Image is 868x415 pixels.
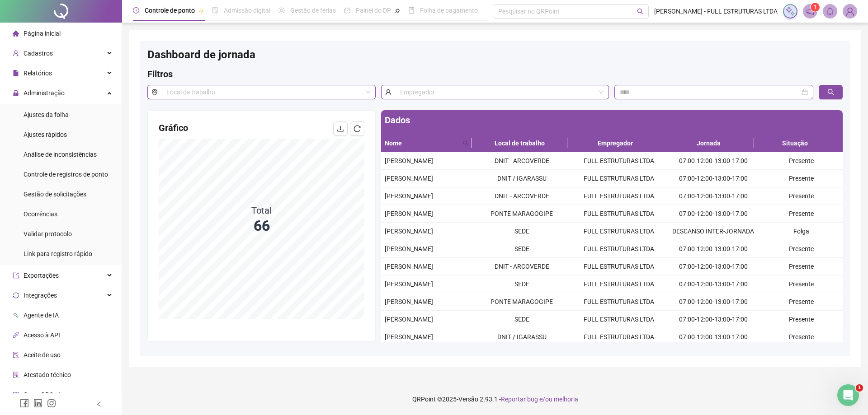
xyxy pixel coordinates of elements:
span: [PERSON_NAME] [385,175,433,182]
td: SEDE [473,311,570,328]
span: search [827,89,835,96]
td: 07:00-12:00-13:00-17:00 [667,328,759,346]
td: PONTE MARAGOGIPE [473,205,570,223]
span: Nome [385,138,459,148]
span: [PERSON_NAME] [385,298,433,305]
td: PONTE MARAGOGIPE [473,293,570,311]
td: Presente [759,170,843,187]
span: [PERSON_NAME] - FULL ESTRUTURAS LTDA [654,6,778,16]
span: Acesso à API [24,331,60,339]
td: DNIT / IGARASSU [473,170,570,187]
span: Admissão digital [224,7,270,14]
span: Gráfico [159,122,188,133]
th: Empregador [567,135,663,152]
span: Atestado técnico [24,371,71,378]
span: reload [354,125,361,132]
span: user-add [13,50,19,56]
span: file [13,70,19,76]
th: Local de trabalho [472,135,567,152]
span: download [337,125,344,132]
td: 07:00-12:00-13:00-17:00 [667,170,759,187]
sup: 1 [811,3,820,12]
span: 1 [856,384,863,392]
span: Agente de IA [24,312,59,319]
span: Painel do DP [356,7,391,14]
td: 07:00-12:00-13:00-17:00 [667,152,759,170]
span: user [381,85,395,99]
span: Página inicial [24,30,61,37]
span: Integrações [24,292,57,299]
td: FULL ESTRUTURAS LTDA [570,152,667,170]
span: Folha de pagamento [420,7,478,14]
td: FULL ESTRUTURAS LTDA [570,223,667,240]
iframe: Intercom live chat [837,384,859,406]
th: Situação [754,135,836,152]
span: sun [278,7,285,14]
td: Presente [759,311,843,328]
span: environment [147,85,161,99]
span: home [13,30,19,37]
td: Presente [759,240,843,258]
span: Aceite de uso [24,351,61,359]
span: solution [13,372,19,378]
td: DNIT - ARCOVERDE [473,258,570,275]
span: search [463,140,468,146]
span: notification [806,7,814,15]
span: [PERSON_NAME] [385,245,433,252]
td: FULL ESTRUTURAS LTDA [570,187,667,205]
td: FULL ESTRUTURAS LTDA [570,170,667,187]
td: FULL ESTRUTURAS LTDA [570,311,667,328]
span: bell [826,7,834,15]
span: lock [13,90,19,96]
span: audit [13,352,19,358]
td: 07:00-12:00-13:00-17:00 [667,258,759,275]
span: Ajustes rápidos [24,131,67,138]
td: Folga [759,223,843,240]
span: Administração [24,89,65,97]
td: Presente [759,328,843,346]
td: 07:00-12:00-13:00-17:00 [667,275,759,293]
span: [PERSON_NAME] [385,228,433,235]
span: Análise de inconsistências [24,151,97,158]
td: 07:00-12:00-13:00-17:00 [667,311,759,328]
span: [PERSON_NAME] [385,280,433,288]
th: Jornada [663,135,754,152]
td: FULL ESTRUTURAS LTDA [570,240,667,258]
span: Validar protocolo [24,230,72,238]
span: [PERSON_NAME] [385,263,433,270]
td: Presente [759,187,843,205]
td: FULL ESTRUTURAS LTDA [570,205,667,223]
span: dashboard [344,7,350,14]
span: Versão [458,396,478,403]
td: Presente [759,293,843,311]
span: Filtros [147,69,173,79]
td: Presente [759,275,843,293]
span: 1 [814,4,817,10]
td: SEDE [473,240,570,258]
td: FULL ESTRUTURAS LTDA [570,275,667,293]
td: DNIT - ARCOVERDE [473,187,570,205]
span: Cadastros [24,50,53,57]
span: search [637,8,644,15]
span: [PERSON_NAME] [385,333,433,340]
span: Reportar bug e/ou melhoria [501,396,578,403]
span: file-done [212,7,218,14]
td: 07:00-12:00-13:00-17:00 [667,187,759,205]
td: 07:00-12:00-13:00-17:00 [667,205,759,223]
span: Gestão de férias [290,7,336,14]
span: [PERSON_NAME] [385,192,433,200]
span: facebook [20,399,29,408]
span: left [96,401,102,407]
footer: QRPoint © 2025 - 2.93.1 - [122,383,868,415]
span: Dashboard de jornada [147,48,255,61]
td: FULL ESTRUTURAS LTDA [570,328,667,346]
span: instagram [47,399,56,408]
span: sync [13,292,19,298]
span: [PERSON_NAME] [385,210,433,217]
td: DNIT - ARCOVERDE [473,152,570,170]
td: 07:00-12:00-13:00-17:00 [667,293,759,311]
td: SEDE [473,275,570,293]
span: clock-circle [133,7,139,14]
td: DNIT / IGARASSU [473,328,570,346]
span: pushpin [198,8,204,14]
